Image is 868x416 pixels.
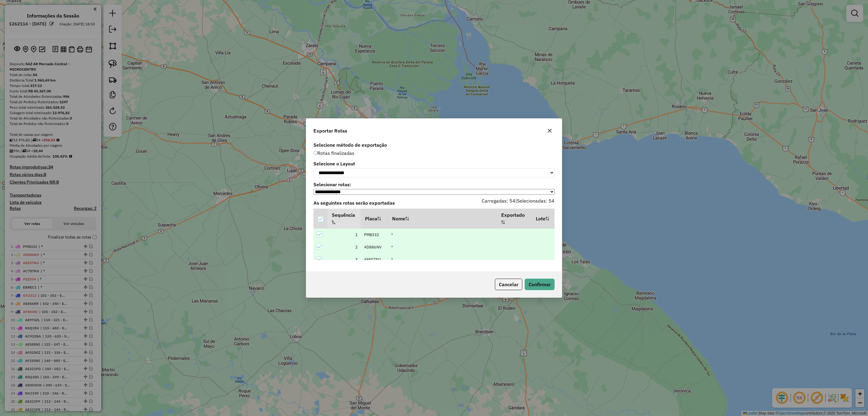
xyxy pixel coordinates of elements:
[328,253,361,266] td: 3
[313,127,347,134] span: Exportar Rotas
[434,197,558,209] div: |
[497,209,532,229] th: Exportado
[313,181,555,188] label: Selecionar rotas:
[361,209,388,229] th: Placa
[313,150,354,156] span: Rotas finalizadas
[482,198,515,204] span: Carregadas: 54
[388,209,497,229] th: Nome
[313,200,395,206] strong: As seguintes rotas serão exportadas
[517,198,555,204] span: Selecionadas: 54
[361,241,388,253] td: AD886NV
[495,279,522,290] button: Cancelar
[328,241,361,253] td: 2
[328,209,361,229] th: Sequência
[361,253,388,266] td: AE857NU
[328,229,361,241] td: 1
[361,229,388,241] td: PMB332
[313,160,555,167] label: Selecione o Layout
[525,279,555,290] button: Confirmar
[313,141,555,149] label: Selecione método de exportação
[532,209,555,229] th: Lote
